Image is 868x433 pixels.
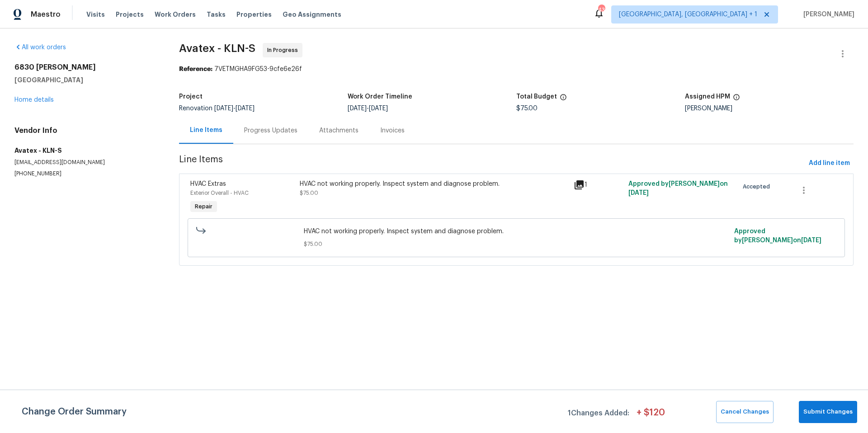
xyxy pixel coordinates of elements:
[14,44,66,51] a: All work orders
[300,190,318,196] span: $75.00
[809,158,850,169] span: Add line item
[14,97,54,103] a: Home details
[236,10,272,19] span: Properties
[190,126,222,135] div: Line Items
[14,126,157,135] h4: Vendor Info
[116,10,144,19] span: Projects
[304,240,729,249] span: $75.00
[733,94,740,105] span: The hpm assigned to this work order.
[179,65,854,74] div: 7VETMGHA9FG53-9cfe6e26f
[190,181,226,187] span: HVAC Extras
[191,202,216,211] span: Repair
[31,10,61,19] span: Maestro
[179,94,203,100] h5: Project
[14,63,157,72] h2: 6830 [PERSON_NAME]
[304,227,729,236] span: HVAC not working properly. Inspect system and diagnose problem.
[628,190,649,196] span: [DATE]
[800,10,854,19] span: [PERSON_NAME]
[516,94,557,100] h5: Total Budget
[574,179,623,190] div: 1
[348,94,412,100] h5: Work Order Timeline
[14,146,157,155] h5: Avatex - KLN-S
[300,179,568,188] div: HVAC not working properly. Inspect system and diagnose problem.
[743,182,774,191] span: Accepted
[319,126,359,135] div: Attachments
[14,170,157,178] p: [PHONE_NUMBER]
[283,10,341,19] span: Geo Assignments
[734,228,821,244] span: Approved by [PERSON_NAME] on
[214,105,255,112] span: -
[380,126,405,135] div: Invoices
[628,181,728,196] span: Approved by [PERSON_NAME] on
[685,94,730,100] h5: Assigned HPM
[179,43,255,54] span: Avatex - KLN-S
[179,155,805,172] span: Line Items
[14,159,157,166] p: [EMAIL_ADDRESS][DOMAIN_NAME]
[619,10,757,19] span: [GEOGRAPHIC_DATA], [GEOGRAPHIC_DATA] + 1
[14,75,157,85] h5: [GEOGRAPHIC_DATA]
[801,237,821,244] span: [DATE]
[267,46,302,55] span: In Progress
[685,105,854,112] div: [PERSON_NAME]
[179,66,212,72] b: Reference:
[369,105,388,112] span: [DATE]
[805,155,854,172] button: Add line item
[560,94,567,105] span: The total cost of line items that have been proposed by Opendoor. This sum includes line items th...
[190,190,249,196] span: Exterior Overall - HVAC
[214,105,233,112] span: [DATE]
[516,105,538,112] span: $75.00
[348,105,367,112] span: [DATE]
[348,105,388,112] span: -
[207,11,226,18] span: Tasks
[179,105,255,112] span: Renovation
[86,10,105,19] span: Visits
[598,5,604,14] div: 43
[155,10,196,19] span: Work Orders
[244,126,297,135] div: Progress Updates
[236,105,255,112] span: [DATE]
